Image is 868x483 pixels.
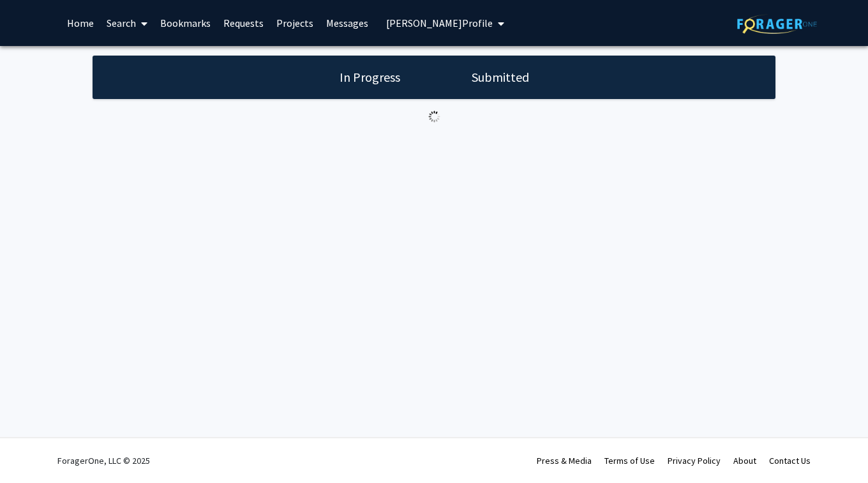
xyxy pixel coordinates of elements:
[270,1,320,45] a: Projects
[336,68,404,86] h1: In Progress
[57,438,150,483] div: ForagerOne, LLC © 2025
[100,1,154,45] a: Search
[737,14,817,34] img: ForagerOne Logo
[537,455,592,466] a: Press & Media
[61,1,100,45] a: Home
[733,455,756,466] a: About
[320,1,375,45] a: Messages
[217,1,270,45] a: Requests
[668,455,721,466] a: Privacy Policy
[468,68,533,86] h1: Submitted
[154,1,217,45] a: Bookmarks
[386,17,493,29] span: [PERSON_NAME] Profile
[604,455,655,466] a: Terms of Use
[769,455,811,466] a: Contact Us
[423,105,445,128] img: Loading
